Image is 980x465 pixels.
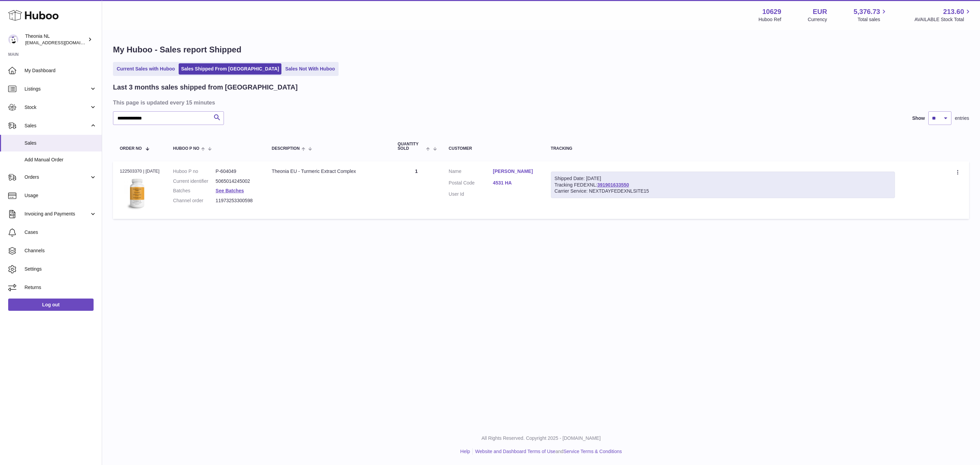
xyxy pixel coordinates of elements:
[24,192,97,199] span: Usage
[857,16,888,23] span: Total sales
[25,33,86,46] div: Theonia NL
[24,247,97,254] span: Channels
[563,449,622,454] a: Service Terms & Conditions
[24,67,97,74] span: My Dashboard
[914,16,972,23] span: AVAILABLE Stock Total
[216,188,244,193] a: See Batches
[120,176,154,210] img: 106291725893031.jpg
[179,63,281,75] a: Sales Shipped From [GEOGRAPHIC_DATA]
[854,7,888,23] a: 5,376.73 Total sales
[473,448,622,455] li: and
[216,168,258,175] dd: P-604049
[762,7,781,16] strong: 10629
[24,211,89,217] span: Invoicing and Payments
[173,178,216,185] dt: Current identifier
[113,44,969,55] h1: My Huboo - Sales report Shipped
[25,40,100,45] span: [EMAIL_ADDRESS][DOMAIN_NAME]
[108,435,975,442] p: All Rights Reserved. Copyright 2025 - [DOMAIN_NAME]
[120,168,160,174] div: 122503370 | [DATE]
[24,157,97,163] span: Add Manual Order
[449,146,537,151] div: Customer
[173,197,216,204] dt: Channel order
[24,140,97,146] span: Sales
[114,63,177,75] a: Current Sales with Huboo
[398,142,425,151] span: Quantity Sold
[283,63,337,75] a: Sales Not With Huboo
[24,104,89,111] span: Stock
[113,99,967,106] h3: This page is updated every 15 minutes
[24,284,97,291] span: Returns
[758,16,781,23] div: Huboo Ref
[113,83,298,92] h2: Last 3 months sales shipped from [GEOGRAPHIC_DATA]
[912,115,925,122] label: Show
[597,182,629,188] a: 391901633550
[955,115,969,122] span: entries
[173,188,216,194] dt: Batches
[173,146,199,151] span: Huboo P no
[449,191,493,197] dt: User Id
[551,146,895,151] div: Tracking
[272,168,384,175] div: Theonia EU - Turmeric Extract Complex
[460,449,470,454] a: Help
[24,123,89,129] span: Sales
[8,34,18,45] img: info@wholesomegoods.eu
[24,86,89,92] span: Listings
[216,178,258,185] dd: 5065014245002
[555,175,891,182] div: Shipped Date: [DATE]
[943,7,964,16] span: 213.60
[24,266,97,272] span: Settings
[8,299,94,311] a: Log out
[808,16,827,23] div: Currency
[24,174,89,180] span: Orders
[854,7,880,16] span: 5,376.73
[493,168,537,175] a: [PERSON_NAME]
[475,449,555,454] a: Website and Dashboard Terms of Use
[449,180,493,188] dt: Postal Code
[493,180,537,186] a: 4531 HA
[551,172,895,198] div: Tracking FEDEXNL:
[813,7,827,16] strong: EUR
[24,229,97,236] span: Cases
[272,146,300,151] span: Description
[449,168,493,176] dt: Name
[120,146,142,151] span: Order No
[914,7,972,23] a: 213.60 AVAILABLE Stock Total
[216,197,258,204] dd: 11973253300598
[391,161,442,219] td: 1
[173,168,216,175] dt: Huboo P no
[555,188,891,194] div: Carrier Service: NEXTDAYFEDEXNLSITE15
